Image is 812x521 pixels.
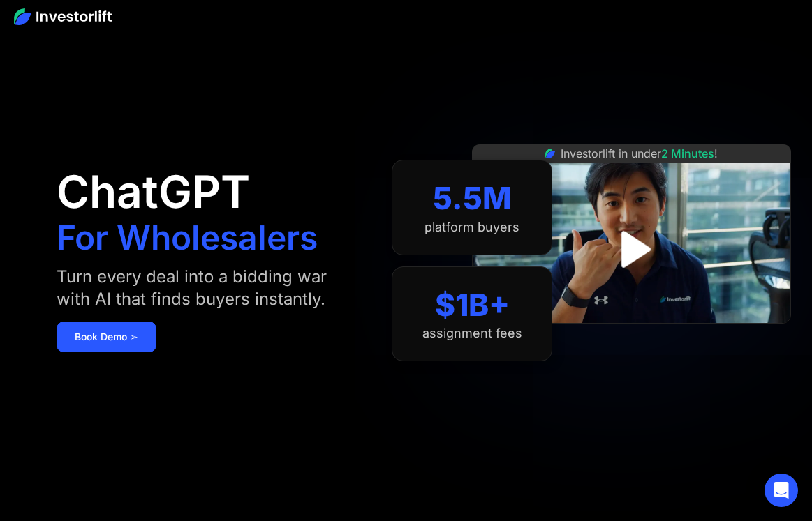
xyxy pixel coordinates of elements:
[600,218,663,280] a: open lightbox
[433,180,512,217] div: 5.5M
[57,322,156,352] a: Book Demo ➢
[765,474,798,507] div: Open Intercom Messenger
[422,326,522,341] div: assignment fees
[527,331,737,347] iframe: Customer reviews powered by Trustpilot
[435,287,510,324] div: $1B+
[57,221,318,255] h1: For Wholesalers
[661,146,714,160] span: 2 Minutes
[425,220,519,235] div: platform buyers
[57,266,364,310] div: Turn every deal into a bidding war with AI that finds buyers instantly.
[561,145,718,162] div: Investorlift in under !
[57,169,250,214] h1: ChatGPT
